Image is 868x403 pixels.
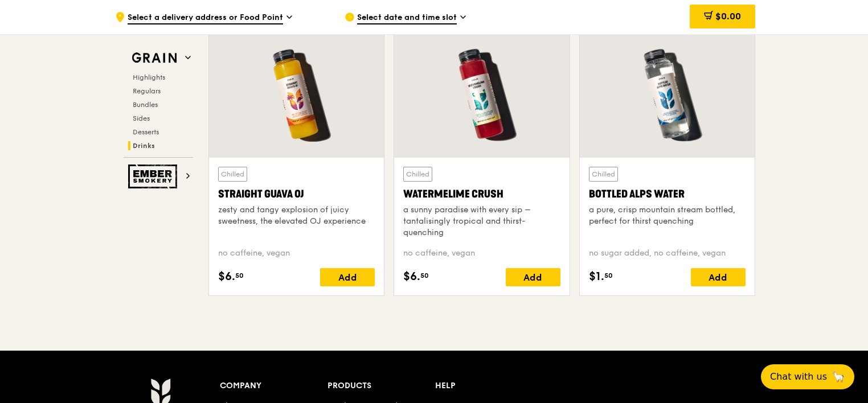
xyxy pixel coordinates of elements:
[218,248,375,259] div: no caffeine, vegan
[128,48,181,68] img: Grain web logo
[761,364,854,389] button: Chat with us🦙
[218,186,375,202] div: Straight Guava OJ
[420,271,429,280] span: 50
[435,378,543,394] div: Help
[218,167,247,182] div: Chilled
[133,142,155,150] span: Drinks
[133,101,158,109] span: Bundles
[133,87,161,95] span: Regulars
[403,268,420,285] span: $6.
[327,378,435,394] div: Products
[403,248,560,259] div: no caffeine, vegan
[589,186,746,202] div: Bottled Alps Water
[715,11,741,22] span: $0.00
[235,271,244,280] span: 50
[770,370,827,384] span: Chat with us
[589,248,746,259] div: no sugar added, no caffeine, vegan
[403,186,560,202] div: Watermelime Crush
[506,268,560,286] div: Add
[589,268,604,285] span: $1.
[133,128,159,136] span: Desserts
[218,268,235,285] span: $6.
[133,114,150,122] span: Sides
[589,204,746,227] div: a pure, crisp mountain stream bottled, perfect for thirst quenching
[403,167,432,182] div: Chilled
[589,167,618,182] div: Chilled
[133,73,165,81] span: Highlights
[832,370,845,384] span: 🦙
[357,12,457,24] span: Select date and time slot
[691,268,746,286] div: Add
[604,271,613,280] span: 50
[128,165,181,188] img: Ember Smokery web logo
[128,12,283,24] span: Select a delivery address or Food Point
[218,204,375,227] div: zesty and tangy explosion of juicy sweetness, the elevated OJ experience
[320,268,375,286] div: Add
[220,378,327,394] div: Company
[403,204,560,238] div: a sunny paradise with every sip – tantalisingly tropical and thirst-quenching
